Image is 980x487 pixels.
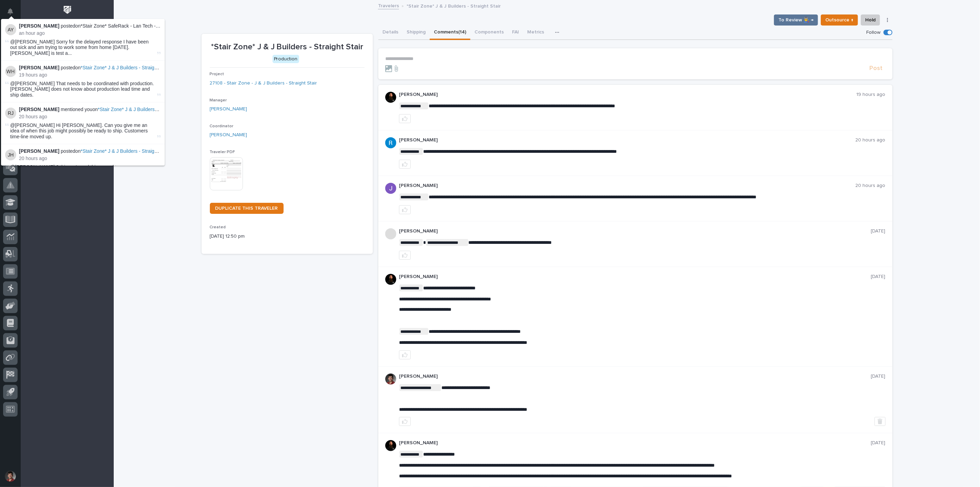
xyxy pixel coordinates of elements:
p: posted on : [19,148,161,154]
button: Outsource ↑ [821,14,858,26]
button: Delete post [875,417,886,426]
span: Outsource ↑ [825,16,854,24]
strong: [PERSON_NAME] [19,107,59,112]
p: [DATE] [871,228,886,234]
p: Follow [867,30,881,36]
img: Jared Hochstetler [5,149,16,160]
button: like this post [399,251,411,260]
strong: [PERSON_NAME] [19,65,59,70]
span: *Stair Zone* J & J Builders - Straight Stair [98,107,187,112]
img: zmKUmRVDQjmBLfnAs97p [385,274,396,285]
span: @[PERSON_NAME] 2 things. I need this moved to [PERSON_NAME] so I can move it to the shop. And I'm... [10,164,156,181]
p: [PERSON_NAME] [399,228,871,234]
div: Notifications [9,8,18,19]
span: Manager [210,98,227,102]
a: *Stair Zone* SafeRack - Lan Tech - Stair [81,23,167,29]
p: [DATE] [871,274,886,280]
img: Workspace Logo [61,3,74,16]
a: [PERSON_NAME] [210,106,247,113]
p: posted on : [19,23,161,29]
span: Traveler PDF [210,150,235,154]
p: [PERSON_NAME] [399,440,871,446]
p: [PERSON_NAME] [399,183,856,189]
p: [PERSON_NAME] [399,137,856,143]
span: @[PERSON_NAME] That needs to be coordinated with production. [PERSON_NAME] does not know about pr... [10,81,154,98]
a: DUPLICATE THIS TRAVELER [210,203,284,214]
button: users-avatar [3,469,18,484]
button: FAI [508,26,523,40]
p: [PERSON_NAME] [399,92,857,98]
button: Shipping [402,26,430,40]
button: like this post [399,160,411,169]
img: Roark Jones [5,108,16,119]
p: [DATE] 12:50 pm [210,233,365,240]
p: [PERSON_NAME] [399,274,871,280]
button: Post [867,64,886,72]
p: *Stair Zone* J & J Builders - Straight Stair [407,2,501,9]
img: zmKUmRVDQjmBLfnAs97p [385,440,396,451]
button: like this post [399,205,411,214]
p: posted on : [19,65,161,71]
button: Components [470,26,508,40]
span: @[PERSON_NAME] Hi [PERSON_NAME]. Can you give me an idea of when this job might possibly be ready... [10,122,148,140]
p: *Stair Zone* J & J Builders - Straight Stair [210,42,365,52]
button: like this post [399,114,411,123]
button: like this post [399,417,411,426]
img: Adam Yutzy [5,24,16,35]
a: [PERSON_NAME] [210,131,247,139]
div: Production [273,55,299,63]
strong: [PERSON_NAME] [19,148,59,154]
strong: [PERSON_NAME] [19,23,59,29]
img: ACg8ocJzREKTsG2KK4bFBgITIeWKBuirZsrmGEaft0VLTV-nABbOCg=s96-c [385,137,396,148]
a: 27108 - Stair Zone - J & J Builders - Straight Stair [210,80,317,87]
span: Coordinator [210,124,234,128]
p: 20 hours ago [19,156,161,161]
p: 20 hours ago [19,114,161,120]
button: like this post [399,350,411,359]
span: *Stair Zone* J & J Builders - Straight Stair [81,148,170,154]
p: mentioned you on : [19,107,161,112]
span: Project [210,72,224,76]
button: Hold [861,14,880,26]
p: [PERSON_NAME] [399,374,871,379]
p: 20 hours ago [856,183,886,189]
span: @[PERSON_NAME] Sorry for the delayed response I have been out sick and am trying to work some fro... [10,39,156,56]
button: Notifications [3,4,18,19]
button: Metrics [523,26,548,40]
p: 20 hours ago [856,137,886,143]
img: Wynne Hochstetler [5,66,16,77]
button: To Review 👨‍🏭 → [774,14,818,26]
span: Post [870,64,883,72]
span: *Stair Zone* J & J Builders - Straight Stair [81,65,170,70]
button: Details [378,26,402,40]
a: Travelers [378,1,399,9]
button: Comments (14) [430,26,470,40]
span: Created [210,225,226,229]
p: [DATE] [871,440,886,446]
img: AATXAJywsQtdZu1w-rz0-06ykoMAWJuusLdIj9kTasLJ=s96-c [385,183,396,194]
span: DUPLICATE THIS TRAVELER [215,206,278,211]
p: 19 hours ago [857,92,886,98]
img: ROij9lOReuV7WqYxWfnW [385,374,396,385]
span: Hold [865,16,876,24]
p: 19 hours ago [19,72,161,78]
p: [DATE] [871,374,886,379]
p: an hour ago [19,30,161,36]
img: zmKUmRVDQjmBLfnAs97p [385,92,396,103]
span: To Review 👨‍🏭 → [778,16,814,24]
